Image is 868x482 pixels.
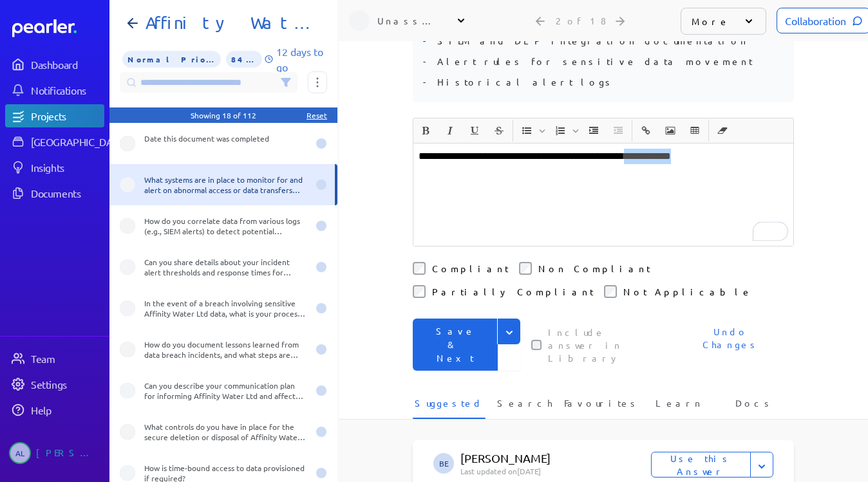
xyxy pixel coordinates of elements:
span: Underline [463,120,486,142]
span: Favourites [564,396,639,418]
span: Clear Formatting [711,120,734,142]
a: Settings [5,373,104,396]
span: Learn [656,396,703,418]
span: 84% of Questions Completed [226,51,262,68]
div: Dashboard [31,58,103,71]
button: Insert Image [659,120,681,142]
a: Dashboard [12,19,104,37]
span: Insert Unordered List [515,120,547,142]
button: Use this Answer [651,452,751,477]
div: Projects [31,109,103,122]
span: Suggested [415,396,483,418]
span: Decrease Indent [607,120,630,142]
div: Team [31,352,103,365]
button: Insert Unordered List [516,120,538,142]
span: Bold [414,120,437,142]
a: AL[PERSON_NAME] [5,437,104,469]
button: Undo Changes [668,319,794,371]
a: Documents [5,181,104,205]
label: Non Compliant [538,262,650,275]
span: Ben Ernst [433,453,454,474]
button: Expand [497,319,520,344]
div: To enrich screen reader interactions, please activate Accessibility in Grammarly extension settings [413,144,793,246]
div: Documents [31,187,103,199]
button: Underline [464,120,486,142]
div: How do you correlate data from various logs (e.g., SIEM alerts) to detect potential breaches of h... [144,216,308,236]
h1: Affinity Water - 3rd Party Supplier IS Questionnaire [140,13,317,33]
button: Clear Formatting [712,120,733,142]
span: Strike through [487,120,511,142]
button: Bold [415,120,437,142]
button: Insert table [684,120,706,142]
div: Showing 18 of 112 [191,110,256,120]
div: Can you share details about your incident alert thresholds and response times for suspicious acti... [144,257,308,277]
a: Help [5,398,104,422]
button: Italic [439,120,461,142]
label: This checkbox controls whether your answer will be included in the Answer Library for future use [548,326,657,364]
span: Insert table [683,120,706,142]
p: More [692,15,730,28]
button: Increase Indent [583,120,605,142]
span: Undo Changes [683,325,778,364]
span: Priority [122,51,221,68]
div: How do you document lessons learned from data breach incidents, and what steps are taken to impro... [144,339,308,360]
span: Search [497,396,552,418]
pre: - SIEM and DLP integration documentation - Alert rules for sensitive data movement - Historical a... [423,30,753,92]
div: Reset [307,110,327,120]
p: 12 days to go [276,44,327,75]
p: Last updated on [DATE] [460,466,651,476]
span: Insert link [634,120,657,142]
div: What controls do you have in place for the secure deletion or disposal of Affinity Water Ltd data... [144,422,308,442]
label: Partially Compliant [432,285,594,298]
div: Unassigned [377,14,442,27]
div: Help [31,403,103,416]
div: Can you describe your communication plan for informing Affinity Water Ltd and affected customers ... [144,380,308,401]
span: Insert Ordered List [549,120,581,142]
div: Insights [31,161,103,174]
label: Not Applicable [623,285,752,298]
div: In the event of a breach involving sensitive Affinity Water Ltd data, what is your process for re... [144,298,308,319]
a: Insights [5,156,104,179]
a: Dashboard [5,53,104,76]
div: [PERSON_NAME] [36,442,100,464]
button: Expand [750,452,773,477]
div: [GEOGRAPHIC_DATA] [31,135,127,148]
p: [PERSON_NAME] [460,450,651,466]
button: Insert link [635,120,657,142]
div: Notifications [31,84,103,97]
div: Settings [31,378,103,391]
div: Date this document was completed [144,133,308,154]
span: Italic [439,120,462,142]
button: Strike through [488,120,510,142]
button: Insert Ordered List [549,120,571,142]
label: Compliant [432,262,509,275]
div: What systems are in place to monitor for and alert on abnormal access or data transfers involving... [144,174,308,195]
div: 2 of 18 [556,15,606,26]
a: [GEOGRAPHIC_DATA] [5,130,104,153]
button: Save & Next [413,319,498,371]
span: Ashley Lock [9,442,31,464]
span: Insert Image [659,120,682,142]
span: Increase Indent [582,120,605,142]
a: Notifications [5,79,104,102]
span: Docs [735,396,773,418]
input: This checkbox controls whether your answer will be included in the Answer Library for future use [531,340,542,350]
a: Team [5,347,104,370]
a: Projects [5,104,104,127]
